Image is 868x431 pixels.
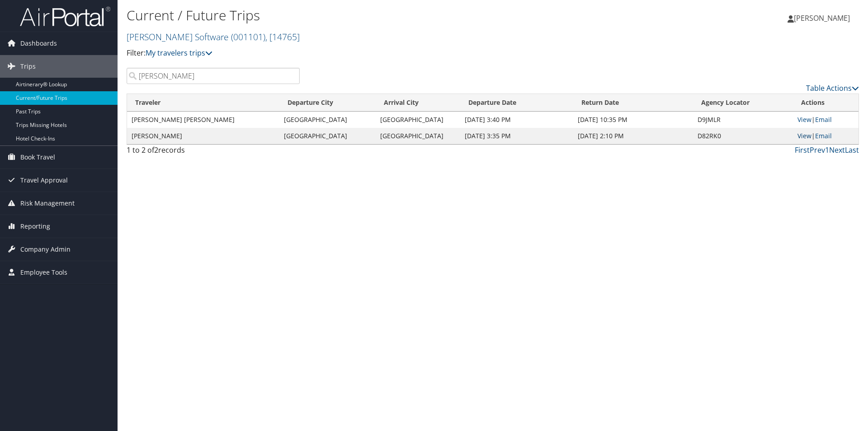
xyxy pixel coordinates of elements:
input: Search Traveler or Arrival City [127,68,300,84]
td: [DATE] 10:35 PM [573,112,693,128]
td: | [793,128,859,144]
a: Next [829,145,845,155]
span: Reporting [20,215,50,238]
a: Table Actions [806,83,859,93]
a: First [795,145,810,155]
th: Agency Locator: activate to sort column ascending [693,94,793,112]
img: airportal-logo.png [20,6,110,27]
span: ( 001101 ) [231,31,265,43]
a: [PERSON_NAME] [788,5,859,32]
th: Return Date: activate to sort column ascending [573,94,693,112]
span: Company Admin [20,238,71,261]
td: [DATE] 3:40 PM [460,112,574,128]
span: , [ 14765 ] [265,31,300,43]
td: [DATE] 2:10 PM [573,128,693,144]
td: [PERSON_NAME] [127,128,279,144]
th: Departure Date: activate to sort column descending [460,94,574,112]
span: Trips [20,55,36,78]
a: Last [845,145,859,155]
span: Book Travel [20,146,55,169]
td: [PERSON_NAME] [PERSON_NAME] [127,112,279,128]
th: Departure City: activate to sort column ascending [279,94,376,112]
td: [GEOGRAPHIC_DATA] [376,112,460,128]
th: Traveler: activate to sort column ascending [127,94,279,112]
div: 1 to 2 of records [127,145,300,160]
td: | [793,112,859,128]
td: D82RK0 [693,128,793,144]
a: Email [815,115,832,124]
td: [DATE] 3:35 PM [460,128,574,144]
span: Travel Approval [20,169,68,192]
a: My travelers trips [146,48,212,58]
td: D9JMLR [693,112,793,128]
p: Filter: [127,47,615,59]
span: Risk Management [20,192,75,215]
a: 1 [825,145,829,155]
span: Dashboards [20,32,57,55]
h1: Current / Future Trips [127,6,615,25]
th: Arrival City: activate to sort column ascending [376,94,460,112]
span: 2 [154,145,158,155]
td: [GEOGRAPHIC_DATA] [279,112,376,128]
a: View [797,131,811,140]
span: [PERSON_NAME] [794,13,850,23]
a: Email [815,131,832,140]
td: [GEOGRAPHIC_DATA] [376,128,460,144]
td: [GEOGRAPHIC_DATA] [279,128,376,144]
a: Prev [810,145,825,155]
th: Actions [793,94,859,112]
span: Employee Tools [20,261,67,284]
a: View [797,115,811,124]
a: [PERSON_NAME] Software [127,31,300,43]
